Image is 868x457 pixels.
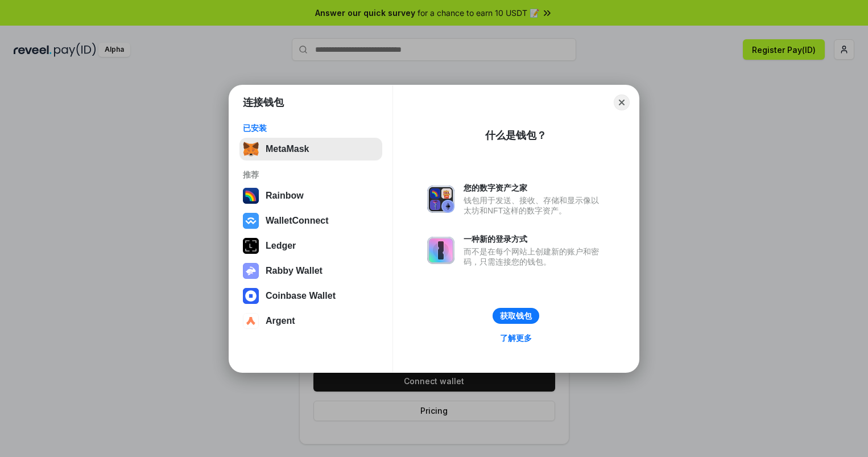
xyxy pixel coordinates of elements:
img: svg+xml,%3Csvg%20xmlns%3D%22http%3A%2F%2Fwww.w3.org%2F2000%2Fsvg%22%20width%3D%2228%22%20height%3... [243,238,259,254]
img: svg+xml,%3Csvg%20width%3D%22120%22%20height%3D%22120%22%20viewBox%3D%220%200%20120%20120%22%20fil... [243,188,259,204]
div: Ledger [266,241,296,251]
div: 什么是钱包？ [485,129,547,142]
div: 您的数字资产之家 [464,183,605,193]
div: Coinbase Wallet [266,291,336,301]
img: svg+xml,%3Csvg%20xmlns%3D%22http%3A%2F%2Fwww.w3.org%2F2000%2Fsvg%22%20fill%3D%22none%22%20viewBox... [243,263,259,279]
img: svg+xml,%3Csvg%20width%3D%2228%22%20height%3D%2228%22%20viewBox%3D%220%200%2028%2028%22%20fill%3D... [243,213,259,229]
div: 一种新的登录方式 [464,234,605,244]
button: Rainbow [239,184,382,207]
button: 获取钱包 [493,308,539,324]
div: 已安装 [243,123,379,133]
button: Argent [239,310,382,332]
button: Close [614,94,630,110]
button: Rabby Wallet [239,260,382,282]
div: Rainbow [266,191,304,201]
img: svg+xml,%3Csvg%20width%3D%2228%22%20height%3D%2228%22%20viewBox%3D%220%200%2028%2028%22%20fill%3D... [243,288,259,304]
button: Coinbase Wallet [239,285,382,307]
div: 推荐 [243,170,379,180]
div: Rabby Wallet [266,266,323,276]
img: svg+xml,%3Csvg%20xmlns%3D%22http%3A%2F%2Fwww.w3.org%2F2000%2Fsvg%22%20fill%3D%22none%22%20viewBox... [427,237,454,264]
div: 而不是在每个网站上创建新的账户和密码，只需连接您的钱包。 [464,246,605,267]
div: 钱包用于发送、接收、存储和显示像以太坊和NFT这样的数字资产。 [464,195,605,216]
img: svg+xml,%3Csvg%20width%3D%2228%22%20height%3D%2228%22%20viewBox%3D%220%200%2028%2028%22%20fill%3D... [243,313,259,329]
div: Argent [266,316,295,326]
button: Ledger [239,234,382,257]
a: 了解更多 [493,331,539,345]
button: MetaMask [239,138,382,160]
img: svg+xml,%3Csvg%20fill%3D%22none%22%20height%3D%2233%22%20viewBox%3D%220%200%2035%2033%22%20width%... [243,141,259,157]
div: 获取钱包 [500,311,532,321]
div: WalletConnect [266,216,329,226]
img: svg+xml,%3Csvg%20xmlns%3D%22http%3A%2F%2Fwww.w3.org%2F2000%2Fsvg%22%20fill%3D%22none%22%20viewBox... [427,186,454,213]
h1: 连接钱包 [243,96,284,109]
button: WalletConnect [239,209,382,232]
div: MetaMask [266,144,309,154]
div: 了解更多 [500,333,532,343]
